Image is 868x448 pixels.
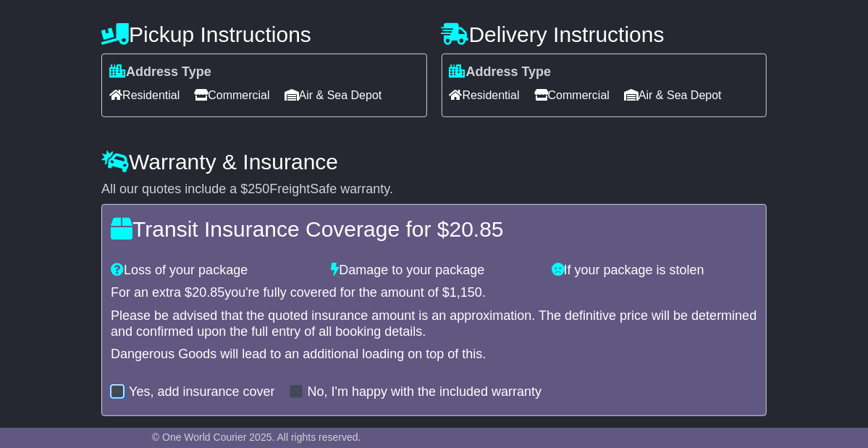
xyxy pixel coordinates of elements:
[450,217,504,241] span: 20.85
[534,84,610,106] span: Commercial
[109,64,211,80] label: Address Type
[192,285,224,300] span: 20.85
[442,22,767,46] h4: Delivery Instructions
[308,384,542,400] label: No, I'm happy with the included warranty
[624,84,722,106] span: Air & Sea Depot
[194,84,269,106] span: Commercial
[101,150,767,174] h4: Warranty & Insurance
[104,263,324,279] div: Loss of your package
[450,84,520,106] span: Residential
[109,84,180,106] span: Residential
[111,347,757,363] div: Dangerous Goods will lead to an additional loading on top of this.
[152,431,361,443] span: © One World Courier 2025. All rights reserved.
[324,263,544,279] div: Damage to your package
[129,384,274,400] label: Yes, add insurance cover
[111,308,757,339] div: Please be advised that the quoted insurance amount is an approximation. The definitive price will...
[544,263,764,279] div: If your package is stolen
[111,217,757,241] h4: Transit Insurance Coverage for $
[450,285,482,300] span: 1,150
[248,182,269,196] span: 250
[111,285,757,301] div: For an extra $ you're fully covered for the amount of $ .
[450,64,552,80] label: Address Type
[101,182,767,198] div: All our quotes include a $ FreightSafe warranty.
[285,84,382,106] span: Air & Sea Depot
[101,22,426,46] h4: Pickup Instructions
